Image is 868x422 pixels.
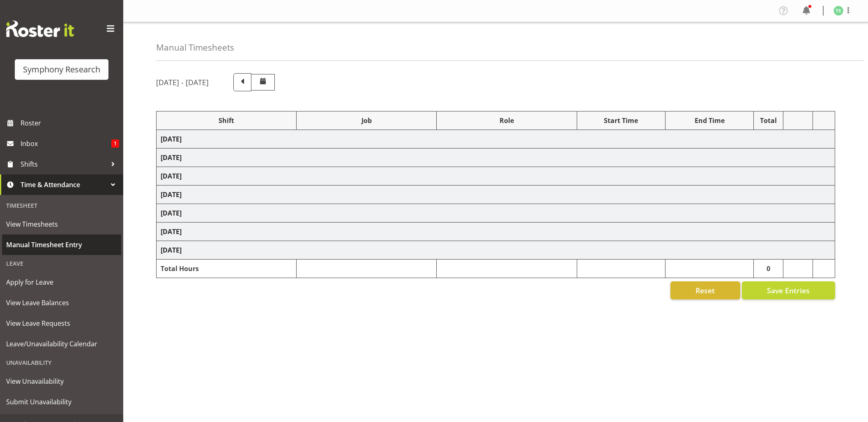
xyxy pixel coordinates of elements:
div: Symphony Research [23,63,100,76]
span: Reset [695,285,715,296]
span: Shifts [21,158,107,170]
img: Rosterit website logo [6,21,74,37]
span: Inbox [21,137,111,150]
a: View Timesheets [2,214,121,234]
div: Role [441,116,572,125]
a: View Unavailability [2,371,121,392]
div: End Time [670,116,749,125]
span: Leave/Unavailability Calendar [6,338,117,350]
button: Save Entries [742,281,835,299]
span: View Timesheets [6,218,117,230]
span: View Unavailability [6,375,117,387]
td: [DATE] [157,185,835,204]
a: View Leave Requests [2,313,121,334]
a: Leave/Unavailability Calendar [2,334,121,354]
button: Reset [670,281,740,299]
div: Start Time [581,116,661,125]
h4: Manual Timesheets [156,43,234,52]
a: Manual Timesheet Entry [2,234,121,255]
div: Leave [2,255,121,272]
span: View Leave Balances [6,297,117,309]
td: 0 [754,260,783,278]
span: Save Entries [767,285,810,296]
span: Submit Unavailability [6,396,117,408]
td: [DATE] [157,223,835,241]
div: Unavailability [2,354,121,371]
td: [DATE] [157,148,835,167]
a: View Leave Balances [2,292,121,313]
td: [DATE] [157,167,835,185]
a: Apply for Leave [2,272,121,292]
span: View Leave Requests [6,317,117,329]
td: Total Hours [157,260,297,278]
td: [DATE] [157,204,835,223]
div: Total [758,116,779,125]
div: Job [301,116,432,125]
span: Time & Attendance [21,179,107,191]
a: Submit Unavailability [2,392,121,412]
h5: [DATE] - [DATE] [156,78,209,87]
div: Shift [161,116,292,125]
div: Timesheet [2,197,121,214]
td: [DATE] [157,241,835,260]
span: 1 [111,139,119,148]
td: [DATE] [157,130,835,148]
img: tanya-stebbing1954.jpg [833,6,843,16]
span: Apply for Leave [6,276,117,288]
span: Manual Timesheet Entry [6,239,117,251]
span: Roster [21,117,119,129]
